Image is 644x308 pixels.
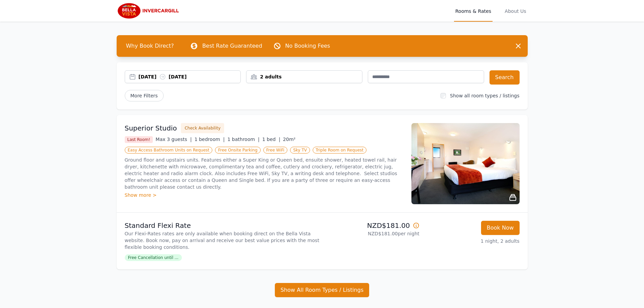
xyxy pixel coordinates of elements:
span: Free Cancellation until ... [125,254,182,261]
p: NZD$181.00 [325,221,420,230]
button: Show All Room Types / Listings [275,283,369,297]
span: 1 bathroom | [228,137,260,142]
span: Triple Room on Request [313,147,366,153]
p: 1 night, 2 adults [425,238,520,244]
p: No Booking Fees [285,42,330,50]
p: Best Rate Guaranteed [202,42,262,50]
span: 20m² [283,137,295,142]
p: Standard Flexi Rate [125,221,319,230]
span: Sky TV [290,147,310,153]
p: Our Flexi-Rates rates are only available when booking direct on the Bella Vista website. Book now... [125,230,319,251]
span: 1 bed | [262,137,280,142]
span: Why Book Direct? [121,39,180,53]
span: 1 bedroom | [194,137,225,142]
button: Search [490,70,520,85]
div: 2 adults [246,73,362,80]
label: Show all room types / listings [450,93,519,98]
h3: Superior Studio [125,123,177,133]
span: Free Onsite Parking [215,147,260,153]
p: NZD$181.00 per night [325,230,420,237]
span: Last Room! [125,136,153,143]
span: More Filters [125,90,164,101]
div: [DATE] [DATE] [139,73,241,80]
button: Book Now [481,221,520,235]
span: Max 3 guests | [156,137,192,142]
span: Easy Access Bathroom Units on Request [125,147,213,153]
p: Ground floor and upstairs units. Features either a Super King or Queen bed, ensuite shower, heate... [125,157,403,190]
div: Show more > [125,192,403,198]
span: Free WiFi [263,147,288,153]
img: Bella Vista Invercargill [117,3,182,19]
button: Check Availability [181,123,224,133]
